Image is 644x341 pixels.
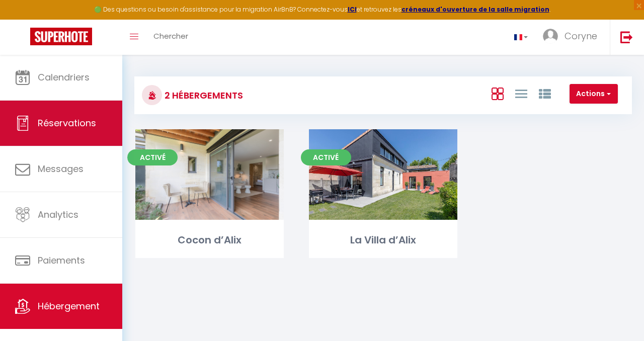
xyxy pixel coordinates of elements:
a: Chercher [146,20,196,55]
span: Paiements [38,254,85,267]
button: Ouvrir le widget de chat LiveChat [8,4,38,34]
button: Actions [570,84,618,104]
a: ... Coryne [535,20,610,55]
div: La Villa d’Alix [309,232,457,248]
span: Réservations [38,117,96,129]
span: Chercher [153,31,188,41]
img: Super Booking [30,28,92,45]
a: Vue par Groupe [539,85,551,102]
a: Vue en Liste [515,85,527,102]
span: Analytics [38,208,78,221]
div: Cocon d’Alix [135,232,284,248]
span: Activé [127,149,178,165]
img: logout [620,31,633,43]
span: Messages [38,162,84,175]
a: Vue en Box [492,85,504,102]
span: Calendriers [38,71,90,83]
a: ICI [348,5,357,14]
a: créneaux d'ouverture de la salle migration [401,5,549,14]
span: Activé [301,149,351,165]
img: ... [543,29,558,44]
span: Coryne [565,30,597,42]
span: Hébergement [38,300,100,312]
h3: 2 Hébergements [162,84,243,107]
